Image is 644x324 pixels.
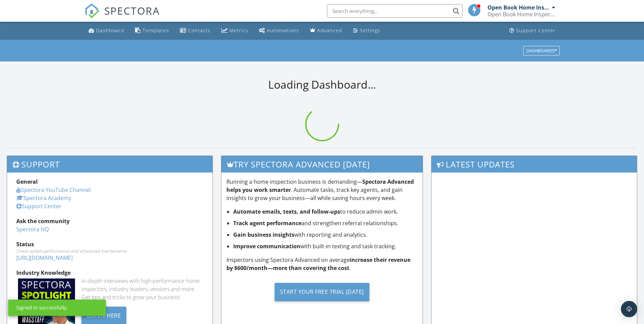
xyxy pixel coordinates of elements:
div: Signed in successfully. [16,304,68,311]
div: In-depth interviews with high-performance home inspectors, industry leaders, vendors and more. Ge... [81,277,203,301]
a: Contacts [177,24,213,37]
div: Advanced [317,27,342,34]
div: Dashboard [96,27,124,34]
a: SPECTORA [85,9,160,23]
a: Spectora Academy [16,194,71,202]
a: Metrics [219,24,251,37]
a: Advanced [307,24,345,37]
div: Open Book Home Inspections [487,11,555,18]
a: Dashboard [86,24,127,37]
strong: General [16,178,38,185]
div: Dashboards [526,48,557,53]
strong: Track agent performance [233,219,301,227]
a: Templates [132,24,172,37]
div: Metrics [229,27,248,34]
div: Check system performance and scheduled maintenance. [16,248,203,254]
div: Contacts [188,27,210,34]
div: Ask the community [16,217,203,225]
strong: Improve communication [233,242,300,250]
a: [URL][DOMAIN_NAME] [16,254,73,262]
div: Open Book Home Inspections Team [487,4,550,11]
li: with reporting and analytics. [233,231,418,239]
h3: Try spectora advanced [DATE] [221,156,423,173]
a: Support Center [507,24,558,37]
a: Settings [350,24,383,37]
img: The Best Home Inspection Software - Spectora [85,3,99,18]
div: Settings [360,27,380,34]
button: Dashboards [523,46,560,55]
p: Inspectors using Spectora Advanced on average . [226,256,418,272]
a: Spectora HQ [16,226,49,233]
strong: Gain business insights [233,231,294,238]
input: Search everything... [327,4,463,18]
a: Automations (Basic) [256,24,302,37]
a: Support Center [16,202,61,210]
div: Automations [267,27,299,34]
li: and strengthen referral relationships. [233,219,418,227]
a: Start Your Free Trial [DATE] [226,277,418,306]
strong: Spectora Advanced helps you work smarter [226,178,414,194]
div: Open Intercom Messenger [621,301,637,317]
li: to reduce admin work. [233,208,418,216]
div: Support Center [516,27,556,34]
div: Templates [143,27,169,34]
a: Listen Here [81,311,127,319]
a: Spectora YouTube Channel [16,186,91,194]
h3: Support [7,156,213,173]
li: with built-in texting and task tracking. [233,242,418,250]
h3: Latest Updates [431,156,637,173]
strong: increase their revenue by $600/month—more than covering the cost [226,256,410,272]
strong: Automate emails, texts, and follow-ups [233,208,340,215]
div: Industry Knowledge [16,269,203,277]
div: Status [16,240,203,248]
div: Start Your Free Trial [DATE] [275,283,369,301]
span: SPECTORA [104,3,160,18]
p: Running a home inspection business is demanding— . Automate tasks, track key agents, and gain ins... [226,178,418,202]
